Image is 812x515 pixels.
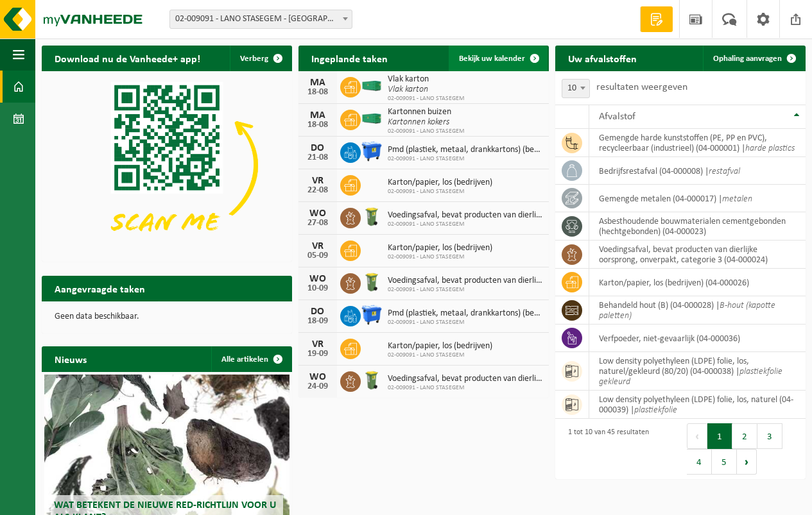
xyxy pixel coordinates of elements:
button: 2 [732,423,757,449]
button: Previous [687,423,707,449]
td: low density polyethyleen (LDPE) folie, los, naturel/gekleurd (80/20) (04-000038) | [589,352,806,391]
td: gemengde metalen (04-000017) | [589,185,806,212]
h2: Ingeplande taken [298,46,401,71]
label: resultaten weergeven [596,82,687,92]
div: 10-09 [305,284,331,293]
span: 02-009091 - LANO STASEGEM [388,188,492,196]
span: Voedingsafval, bevat producten van dierlijke oorsprong, onverpakt, categorie 3 [388,276,542,286]
span: Pmd (plastiek, metaal, drankkartons) (bedrijven) [388,145,542,155]
td: behandeld hout (B) (04-000028) | [589,296,806,325]
button: 3 [757,423,782,449]
div: 27-08 [305,219,331,228]
div: 1 tot 10 van 45 resultaten [562,422,649,476]
i: plastiekfolie gekleurd [599,367,782,387]
i: plastiekfolie [634,405,677,415]
img: WB-1100-HPE-BE-01 [361,304,383,326]
span: 10 [562,80,589,97]
span: 10 [562,79,590,98]
span: Vlak karton [388,74,465,85]
img: WB-1100-HPE-BE-01 [361,140,383,162]
i: Kartonnen kokers [388,117,449,127]
span: Afvalstof [599,112,635,122]
i: restafval [709,167,740,176]
button: 5 [712,449,737,475]
td: voedingsafval, bevat producten van dierlijke oorsprong, onverpakt, categorie 3 (04-000024) [589,241,806,269]
img: HK-XC-40-GN-00 [361,80,383,92]
td: karton/papier, los (bedrijven) (04-000026) [589,269,806,296]
span: 02-009091 - LANO STASEGEM [388,128,465,135]
a: Ophaling aanvragen [703,46,804,71]
span: Pmd (plastiek, metaal, drankkartons) (bedrijven) [388,308,542,319]
td: asbesthoudende bouwmaterialen cementgebonden (hechtgebonden) (04-000023) [589,212,806,241]
div: MA [305,78,331,88]
span: 02-009091 - LANO STASEGEM [388,253,492,261]
td: bedrijfsrestafval (04-000008) | [589,157,806,185]
img: WB-0140-HPE-GN-50 [361,369,383,391]
div: MA [305,110,331,121]
img: Download de VHEPlus App [42,71,292,259]
div: 18-08 [305,88,331,97]
div: 24-09 [305,382,331,391]
span: Ophaling aanvragen [713,55,782,63]
div: 18-09 [305,317,331,326]
div: WO [305,208,331,219]
span: 02-009091 - LANO STASEGEM [388,221,542,228]
span: Karton/papier, los (bedrijven) [388,178,492,188]
span: Voedingsafval, bevat producten van dierlijke oorsprong, onverpakt, categorie 3 [388,374,542,384]
div: 19-09 [305,350,331,359]
button: 4 [687,449,712,475]
span: 02-009091 - LANO STASEGEM [388,319,542,326]
span: 02-009091 - LANO STASEGEM [388,384,542,392]
button: Verberg [230,46,291,71]
div: 05-09 [305,251,331,260]
div: 22-08 [305,186,331,195]
td: verfpoeder, niet-gevaarlijk (04-000036) [589,325,806,352]
span: Kartonnen buizen [388,107,465,117]
h2: Nieuws [42,346,99,371]
span: 02-009091 - LANO STASEGEM [388,95,465,103]
a: Alle artikelen [211,346,291,372]
div: 18-08 [305,121,331,130]
h2: Uw afvalstoffen [555,46,650,71]
span: Bekijk uw kalender [459,55,525,63]
span: 02-009091 - LANO STASEGEM [388,351,492,359]
span: Karton/papier, los (bedrijven) [388,341,492,351]
p: Geen data beschikbaar. [55,312,279,321]
span: 02-009091 - LANO STASEGEM - HARELBEKE [169,10,352,29]
td: low density polyethyleen (LDPE) folie, los, naturel (04-000039) | [589,391,806,419]
div: VR [305,241,331,251]
div: VR [305,339,331,350]
span: Voedingsafval, bevat producten van dierlijke oorsprong, onverpakt, categorie 3 [388,210,542,221]
a: Bekijk uw kalender [449,46,548,71]
i: harde plastics [745,144,795,153]
span: Verberg [240,55,268,63]
div: 21-08 [305,153,331,162]
i: B-hout (kapotte paletten) [599,301,775,321]
div: DO [305,143,331,153]
button: 1 [707,423,732,449]
span: Karton/papier, los (bedrijven) [388,243,492,253]
span: 02-009091 - LANO STASEGEM - HARELBEKE [170,10,352,28]
i: Vlak karton [388,85,428,94]
div: VR [305,176,331,186]
i: metalen [722,194,752,204]
td: gemengde harde kunststoffen (PE, PP en PVC), recycleerbaar (industrieel) (04-000001) | [589,129,806,157]
div: DO [305,307,331,317]
div: WO [305,274,331,284]
span: 02-009091 - LANO STASEGEM [388,286,542,294]
img: WB-0140-HPE-GN-50 [361,271,383,293]
span: 02-009091 - LANO STASEGEM [388,155,542,163]
h2: Aangevraagde taken [42,276,158,301]
button: Next [737,449,757,475]
img: WB-0140-HPE-GN-50 [361,206,383,228]
img: HK-XC-40-GN-00 [361,113,383,124]
div: WO [305,372,331,382]
h2: Download nu de Vanheede+ app! [42,46,213,71]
